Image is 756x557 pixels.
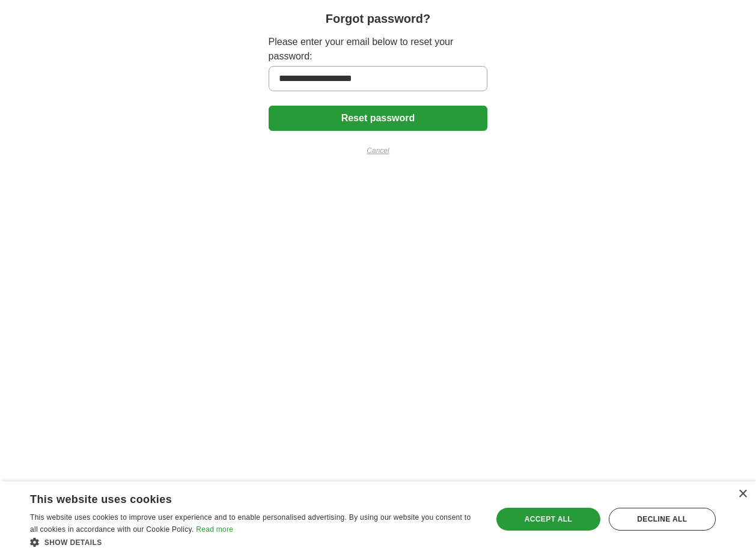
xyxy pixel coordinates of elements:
button: Reset password [269,106,488,131]
span: Show details [44,538,102,547]
label: Please enter your email below to reset your password: [269,35,488,64]
a: Cancel [269,145,488,156]
div: This website uses cookies [30,489,448,507]
div: Accept all [496,508,600,531]
div: Show details [30,536,478,548]
div: Decline all [609,508,716,531]
div: Close [738,490,747,499]
span: This website uses cookies to improve user experience and to enable personalised advertising. By u... [30,513,471,534]
a: Read more, opens a new window [196,525,233,534]
h1: Forgot password? [326,10,430,28]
